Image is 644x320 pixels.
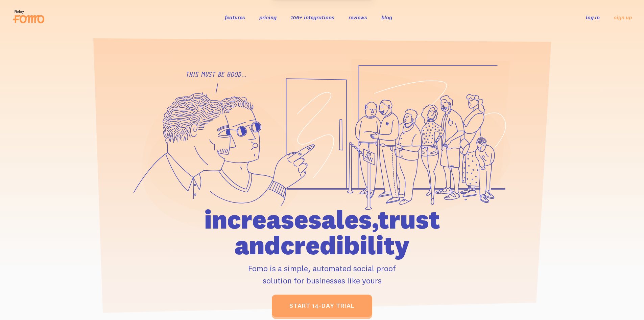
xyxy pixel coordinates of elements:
[291,14,334,21] a: 106+ integrations
[259,14,277,21] a: pricing
[166,207,479,258] h1: increase sales, trust and credibility
[349,14,367,21] a: reviews
[225,14,245,21] a: features
[586,14,600,21] a: log in
[381,14,392,21] a: blog
[272,295,372,317] a: start 14-day trial
[166,262,479,286] p: Fomo is a simple, automated social proof solution for businesses like yours
[614,14,632,21] a: sign up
